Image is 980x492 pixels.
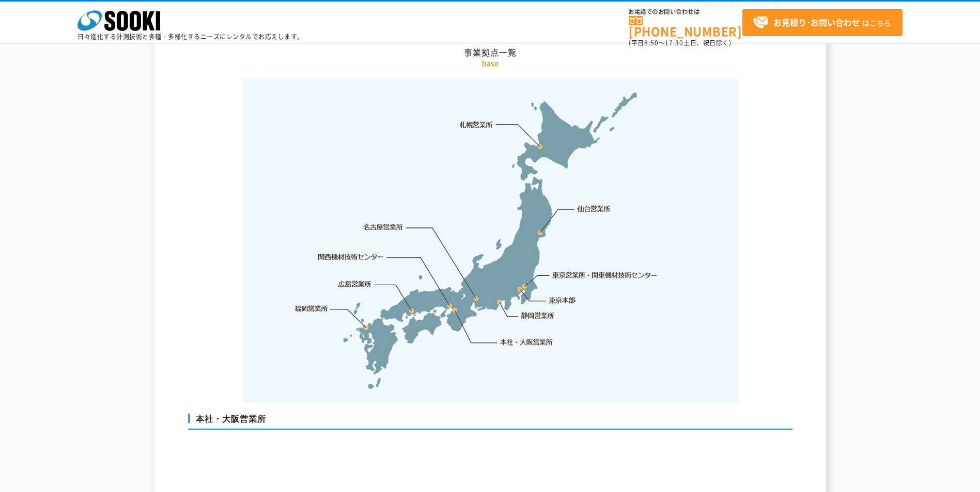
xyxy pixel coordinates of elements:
span: はこちら [753,15,891,30]
a: 東京営業所・関東機材技術センター [553,270,659,280]
a: 広島営業所 [338,278,372,289]
p: base [188,58,792,69]
span: 8:50 [644,38,659,47]
a: 仙台営業所 [577,204,611,214]
h3: 本社・大阪営業所 [188,414,792,430]
a: 関西機材技術センター [318,252,384,262]
a: お見積り･お問い合わせはこちら [742,9,903,36]
img: 事業拠点一覧 [242,78,738,403]
p: 日々進化する計測技術と多種・多様化するニーズにレンタルでお応えします。 [77,34,304,40]
span: お電話でのお問い合わせは [629,9,742,15]
a: 本社・大阪営業所 [499,337,553,347]
a: 静岡営業所 [521,310,554,321]
a: 札幌営業所 [460,119,493,129]
strong: お見積り･お問い合わせ [773,16,860,28]
a: 東京本部 [549,296,576,306]
span: 17:30 [665,38,683,47]
a: [PHONE_NUMBER] [629,16,742,37]
span: (平日 ～ 土日、祝日除く) [629,38,731,47]
a: 名古屋営業所 [363,222,403,233]
a: 福岡営業所 [294,303,328,314]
